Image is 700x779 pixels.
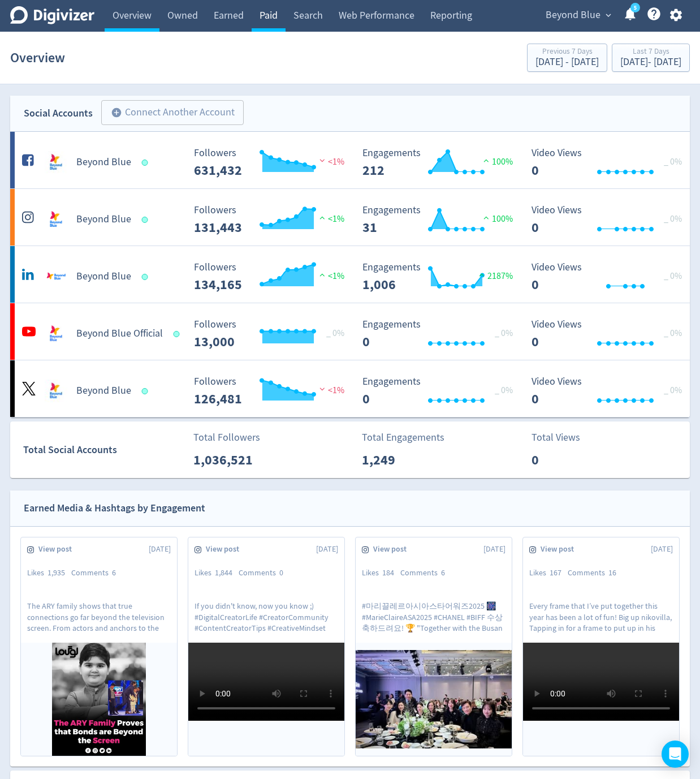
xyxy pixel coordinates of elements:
img: negative-performance.svg [317,385,328,393]
a: View post[DATE]Likes184Comments6#마리끌레르아시아스타어워즈2025 🎆 #MarieClaireASA2025 #CHANEL #BIFF 수상 축하드려요! ... [356,537,512,756]
div: Likes [529,567,568,579]
span: 2187% [476,270,513,282]
div: Likes [362,567,400,579]
span: 0 [279,567,283,578]
span: 167 [550,567,561,578]
span: [DATE] [651,544,673,555]
div: Earned Media & Hashtags by Engagement [24,500,205,517]
span: View post [373,544,413,555]
svg: Engagements 0 [357,319,526,349]
span: _ 0% [664,270,682,282]
div: [DATE] - [DATE] [620,57,681,67]
a: Connect Another Account [93,102,244,125]
a: Beyond Blue undefinedBeyond Blue Followers --- Followers 134,165 <1% Engagements 1,006 Engagement... [10,246,690,303]
span: Data last synced: 30 Sep 2025, 3:02am (AEST) [142,274,152,280]
span: 100% [481,156,513,167]
button: Connect Another Account [101,100,244,125]
img: Beyond Blue undefined [45,265,67,288]
svg: Engagements 31 [357,205,526,235]
span: _ 0% [664,385,682,396]
button: Last 7 Days[DATE]- [DATE] [612,44,690,72]
span: 100% [481,213,513,225]
span: <1% [317,385,344,396]
div: Comments [568,567,623,579]
span: _ 0% [664,156,682,167]
span: expand_more [603,10,613,20]
div: Total Social Accounts [23,442,185,458]
span: add_circle [111,107,122,118]
svg: Video Views 0 [526,262,695,292]
h5: Beyond Blue [76,270,131,283]
span: 6 [441,567,445,578]
button: Previous 7 Days[DATE] - [DATE] [527,44,607,72]
span: 1,935 [47,567,65,578]
span: [DATE] [483,544,505,555]
span: <1% [317,270,344,282]
svg: Followers --- [188,319,358,349]
div: [DATE] - [DATE] [535,57,599,67]
p: Total Views [532,430,597,445]
a: 5 [630,3,640,12]
span: 16 [608,567,616,578]
a: Beyond Blue Official undefinedBeyond Blue Official Followers --- _ 0% Followers 13,000 Engagement... [10,303,690,360]
img: positive-performance.svg [476,270,487,279]
p: Total Engagements [362,430,444,445]
span: View post [541,544,580,555]
span: View post [38,544,78,555]
svg: Followers --- [188,148,358,178]
div: Likes [27,567,71,579]
a: Beyond Blue undefinedBeyond Blue Followers --- Followers 126,481 <1% Engagements 0 Engagements 0 ... [10,360,690,417]
img: positive-performance.svg [317,213,328,222]
span: <1% [317,156,344,167]
svg: Engagements 0 [357,376,526,406]
span: _ 0% [495,328,513,339]
a: View post[DATE]Likes1,844Comments0If you didn't know, now you know ;) #DigitalCreatorLife #Creato... [188,537,344,756]
span: 1,844 [215,567,232,578]
span: Data last synced: 29 Sep 2025, 4:02pm (AEST) [142,388,152,394]
svg: Followers --- [188,262,358,292]
img: positive-performance.svg [481,156,492,165]
div: Last 7 Days [620,48,681,57]
span: <1% [317,213,344,225]
span: _ 0% [326,328,344,339]
img: negative-performance.svg [317,156,328,165]
svg: Followers --- [188,376,358,406]
div: Previous 7 Days [535,48,599,57]
img: Beyond Blue undefined [45,151,67,174]
p: 0 [532,450,597,470]
span: Data last synced: 30 Sep 2025, 8:01am (AEST) [142,160,152,166]
a: View post[DATE]Likes1,935Comments6The ARY family shows that true connections go far beyond the te... [21,537,177,756]
svg: Video Views 0 [526,319,695,349]
svg: Engagements 1,006 [357,262,526,292]
h5: Beyond Blue [76,384,131,398]
p: #마리끌레르아시아스타어워즈2025 🎆 #MarieClaireASA2025 #CHANEL #BIFF 수상 축하드려요! 🏆 "Together with the Busan Inter... [362,601,505,632]
h5: Beyond Blue Official [76,327,163,341]
div: Comments [71,567,122,579]
div: Social Accounts [24,105,93,122]
span: _ 0% [664,213,682,225]
p: If you didn't know, now you know ;) #DigitalCreatorLife #CreatorCommunity #ContentCreatorTips #Cr... [195,601,338,632]
span: [DATE] [149,544,171,555]
p: The ARY family shows that true connections go far beyond the television screen. From actors and a... [27,601,171,632]
div: Open Intercom Messenger [662,741,689,768]
p: Every frame that I’ve put together this year has been a lot of fun! Big up nikovilla, Tapping in ... [529,601,673,632]
span: View post [206,544,245,555]
div: Likes [195,567,239,579]
span: Beyond Blue [546,6,600,24]
h5: Beyond Blue [76,156,131,169]
p: 1,036,521 [193,450,258,470]
img: Beyond Blue undefined [45,380,67,402]
img: Beyond Blue undefined [45,208,67,231]
div: Comments [400,567,451,579]
svg: Engagements 212 [357,148,526,178]
a: Beyond Blue undefinedBeyond Blue Followers --- Followers 631,432 <1% Engagements 212 Engagements ... [10,132,690,188]
a: View post[DATE]Likes167Comments16Every frame that I’ve put together this year has been a lot of f... [523,537,679,756]
img: positive-performance.svg [481,213,492,222]
span: _ 0% [664,328,682,339]
span: Data last synced: 30 Sep 2025, 2:01pm (AEST) [174,331,183,337]
img: positive-performance.svg [317,270,328,279]
a: Beyond Blue undefinedBeyond Blue Followers --- Followers 131,443 <1% Engagements 31 Engagements 3... [10,189,690,246]
p: Total Followers [193,430,260,445]
svg: Followers --- [188,205,358,235]
p: 1,249 [362,450,427,470]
